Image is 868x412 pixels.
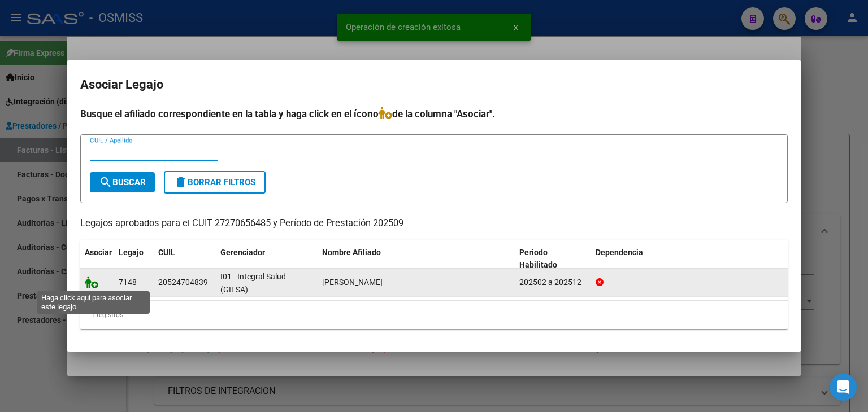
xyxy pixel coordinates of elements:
span: Dependencia [596,248,643,257]
span: Gerenciador [220,248,265,257]
button: Buscar [90,172,155,192]
datatable-header-cell: Periodo Habilitado [515,240,591,278]
datatable-header-cell: Nombre Afiliado [318,240,515,278]
datatable-header-cell: Dependencia [591,240,788,278]
mat-icon: search [99,176,112,189]
span: Buscar [99,177,146,187]
span: Borrar Filtros [174,177,255,187]
datatable-header-cell: Legajo [114,240,154,278]
datatable-header-cell: CUIL [154,240,216,278]
span: Periodo Habilitado [519,248,557,270]
datatable-header-cell: Asociar [80,240,114,278]
datatable-header-cell: Gerenciador [216,240,318,278]
span: 7148 [119,278,137,287]
div: 20524704839 [158,276,208,289]
button: Borrar Filtros [164,171,266,194]
span: Nombre Afiliado [322,248,381,257]
div: Open Intercom Messenger [830,374,857,401]
p: Legajos aprobados para el CUIT 27270656485 y Período de Prestación 202509 [80,217,788,231]
span: CUIL [158,248,175,257]
mat-icon: delete [174,176,188,189]
h4: Busque el afiliado correspondiente en la tabla y haga click en el ícono de la columna "Asociar". [80,107,788,121]
span: ROMEO MAXIMO [322,278,383,287]
span: Legajo [119,248,144,257]
span: Asociar [85,248,112,257]
h2: Asociar Legajo [80,74,788,95]
span: I01 - Integral Salud (GILSA) [220,272,286,294]
div: 202502 a 202512 [519,276,587,289]
div: 1 registros [80,301,788,329]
